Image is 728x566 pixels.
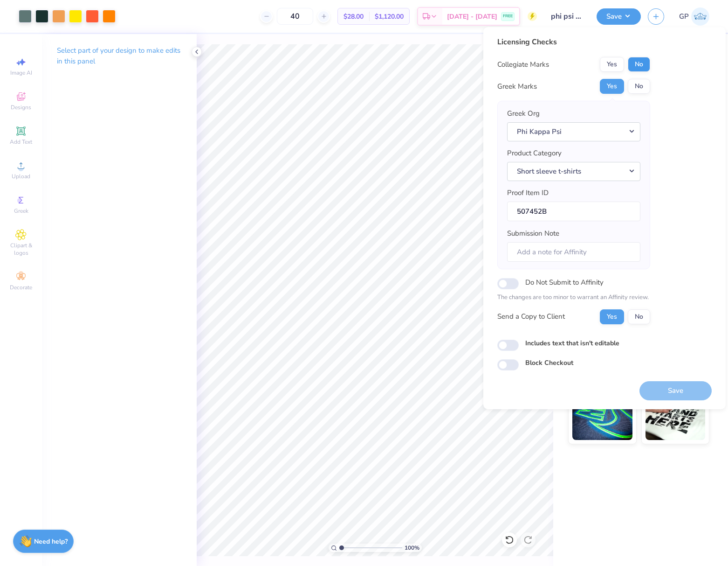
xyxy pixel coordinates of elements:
[507,108,540,119] label: Greek Org
[10,138,32,146] span: Add Text
[34,537,68,546] strong: Need help?
[375,12,404,21] span: $1,120.00
[679,7,709,26] a: GP
[600,57,624,72] button: Yes
[10,69,32,77] span: Image AI
[14,207,28,215] span: Greek
[503,13,513,20] span: FREE
[5,242,37,257] span: Clipart & logos
[679,11,689,22] span: GP
[11,104,31,111] span: Designs
[507,242,640,262] input: Add a note for Affinity
[507,188,549,198] label: Proof Item ID
[497,36,650,48] div: Licensing Checks
[525,358,573,368] label: Block Checkout
[10,284,32,291] span: Decorate
[572,393,632,440] img: Glow in the Dark Ink
[277,8,313,25] input: – –
[447,12,497,21] span: [DATE] - [DATE]
[628,57,650,72] button: No
[405,544,419,552] span: 100 %
[691,7,709,26] img: Germaine Penalosa
[497,81,537,92] div: Greek Marks
[507,162,640,181] button: Short sleeve t-shirts
[507,228,559,239] label: Submission Note
[600,309,624,324] button: Yes
[497,293,650,302] p: The changes are too minor to warrant an Affinity review.
[497,311,565,322] div: Send a Copy to Client
[544,7,590,26] input: Untitled Design
[343,12,364,21] span: $28.00
[628,79,650,94] button: No
[507,122,640,141] button: Phi Kappa Psi
[600,79,624,94] button: Yes
[646,393,706,440] img: Water based Ink
[628,309,650,324] button: No
[12,173,30,180] span: Upload
[525,338,619,348] label: Includes text that isn't editable
[525,276,604,288] label: Do Not Submit to Affinity
[57,45,182,67] p: Select part of your design to make edits in this panel
[507,148,562,159] label: Product Category
[497,59,549,70] div: Collegiate Marks
[597,8,641,25] button: Save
